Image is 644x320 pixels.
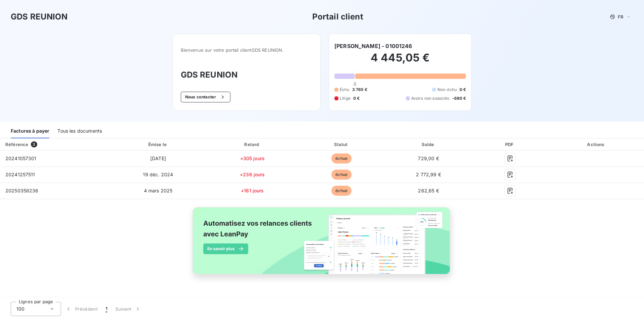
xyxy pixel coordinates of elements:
[418,155,439,161] span: 729,00 €
[181,92,230,102] button: Nous contacter
[186,203,458,286] img: banner
[437,87,457,93] span: Non-échu
[209,141,296,148] div: Retard
[387,141,470,148] div: Solde
[181,47,312,53] span: Bienvenue sur votre portail client GDS REUNION .
[618,14,623,19] span: FR
[11,11,68,23] h3: GDS REUNION
[340,87,350,93] span: Échu
[61,302,102,316] button: Précédent
[354,81,356,87] span: 0
[240,172,265,177] span: +236 jours
[5,188,39,193] span: 20250358236
[460,87,466,93] span: 0 €
[418,188,439,193] span: 262,65 €
[312,11,363,23] h3: Portail client
[143,172,173,177] span: 19 déc. 2024
[57,124,102,138] div: Tous les documents
[111,302,145,316] button: Suivant
[181,69,312,81] h3: GDS REUNION
[452,95,466,101] span: -680 €
[473,141,547,148] div: PDF
[110,141,206,148] div: Émise le
[299,141,384,148] div: Statut
[331,186,352,196] span: échue
[144,188,173,193] span: 4 mars 2025
[550,141,643,148] div: Actions
[331,170,352,180] span: échue
[106,306,107,312] span: 1
[331,153,352,164] span: échue
[240,155,265,161] span: +305 jours
[11,124,49,138] div: Factures à payer
[411,95,449,101] span: Avoirs non associés
[334,42,412,50] h6: [PERSON_NAME] - 01001246
[5,155,37,161] span: 20241057301
[352,87,367,93] span: 3 765 €
[340,95,351,101] span: Litige
[102,302,111,316] button: 1
[150,155,166,161] span: [DATE]
[5,142,28,147] div: Référence
[5,172,35,177] span: 20241257511
[353,95,360,101] span: 0 €
[31,141,37,147] span: 3
[16,306,24,312] span: 100
[334,51,466,71] h2: 4 445,05 €
[416,172,441,177] span: 2 772,99 €
[241,188,264,193] span: +161 jours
